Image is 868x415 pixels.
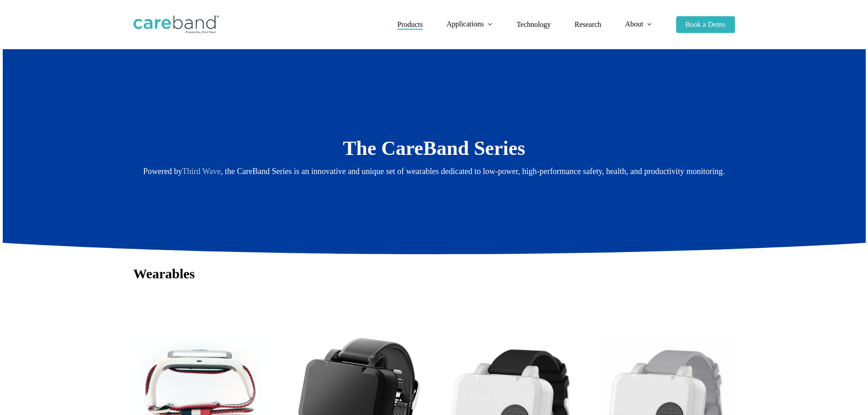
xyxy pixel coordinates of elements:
[447,20,484,28] span: Applications
[134,136,735,161] h2: The CareBand Series
[625,20,643,28] span: About
[447,20,493,28] a: Applications
[685,20,726,28] span: Book a Demo
[134,164,735,179] p: Powered by , the CareBand Series is an innovative and unique set of wearables dedicated to low-po...
[517,21,551,28] a: Technology
[625,20,652,28] a: About
[575,21,601,28] a: Research
[134,265,735,282] h3: Wearables
[676,21,735,28] a: Book a Demo
[134,15,219,34] img: CareBand
[182,167,221,176] a: Third Wave
[397,21,423,28] a: Products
